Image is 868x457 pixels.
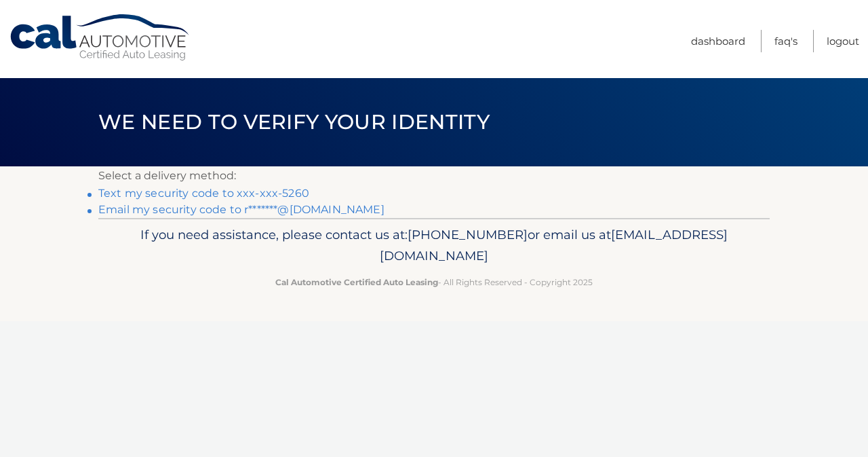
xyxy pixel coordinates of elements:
p: - All Rights Reserved - Copyright 2025 [107,275,761,289]
a: Email my security code to r*******@[DOMAIN_NAME] [98,203,384,216]
p: If you need assistance, please contact us at: or email us at [107,224,761,268]
span: We need to verify your identity [98,109,490,134]
strong: Cal Automotive Certified Auto Leasing [275,277,438,287]
a: Text my security code to xxx-xxx-5260 [98,187,309,200]
a: Cal Automotive [9,14,192,62]
a: Logout [827,30,859,52]
a: Dashboard [691,30,745,52]
a: FAQ's [774,30,797,52]
p: Select a delivery method: [98,166,770,185]
span: [PHONE_NUMBER] [408,227,528,242]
